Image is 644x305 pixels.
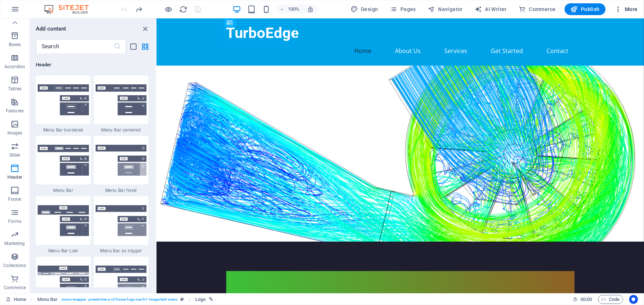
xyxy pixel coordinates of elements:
[8,196,21,202] p: Footer
[36,60,148,69] h6: Header
[38,145,89,176] img: menu-bar.svg
[7,130,23,136] p: Images
[598,295,623,304] button: Code
[38,205,89,236] img: menu-bar-loki.svg
[96,84,147,115] img: menu-bar-centered.svg
[602,295,620,304] span: Code
[472,3,510,15] button: AI Writer
[38,84,89,115] img: menu-bar-bordered.svg
[519,6,556,13] span: Commerce
[8,218,21,224] p: Forms
[37,295,213,304] nav: breadcrumb
[36,24,66,33] h6: Add content
[3,263,26,269] p: Collections
[37,295,58,304] span: Click to select. Double-click to edit
[36,127,91,133] span: Menu Bar bordered
[586,297,587,302] span: :
[94,127,149,133] span: Menu Bar centered
[4,64,25,70] p: Accordion
[141,24,150,33] button: close panel
[38,266,89,297] img: menu-bar-wide.svg
[94,136,149,193] div: Menu Bar fixed
[209,297,213,301] i: This element is linked
[36,187,91,193] span: Menu Bar
[141,42,150,51] button: grid-view
[156,18,644,293] iframe: To enrich screen reader interactions, please activate Accessibility in Grammarly extension settings
[36,76,91,133] div: Menu Bar bordered
[9,42,21,48] p: Boxes
[6,295,26,304] a: Click to cancel selection. Double-click to open Pages
[61,295,178,304] span: . menu-wrapper .preset-menu-v2-home-logo-nav-h1-image-text-menu
[612,3,641,15] button: More
[9,152,21,158] p: Slider
[94,76,149,133] div: Menu Bar centered
[629,295,638,304] button: Usercentrics
[4,285,26,291] p: Commerce
[180,297,184,301] i: This element is a customizable preset
[96,266,147,297] img: menu-bar-xxl.svg
[516,3,559,15] button: Commerce
[94,187,149,193] span: Menu Bar fixed
[36,196,91,254] div: Menu Bar Loki
[36,136,91,193] div: Menu Bar
[129,42,138,51] button: list-view
[36,39,114,54] input: Search
[6,108,24,114] p: Features
[614,6,638,13] span: More
[94,196,149,254] div: Menu Bar as trigger
[96,205,147,236] img: menu-bar-as-trigger.svg
[96,145,147,176] img: menu-bar-fixed.svg
[7,174,22,180] p: Header
[94,248,149,254] span: Menu Bar as trigger
[571,6,600,13] span: Publish
[475,6,507,13] span: AI Writer
[573,295,592,304] h6: Session time
[195,295,206,304] span: Click to select. Double-click to edit
[565,3,606,15] button: Publish
[8,86,21,92] p: Tables
[36,248,91,254] span: Menu Bar Loki
[4,241,25,246] p: Marketing
[581,295,592,304] span: 00 00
